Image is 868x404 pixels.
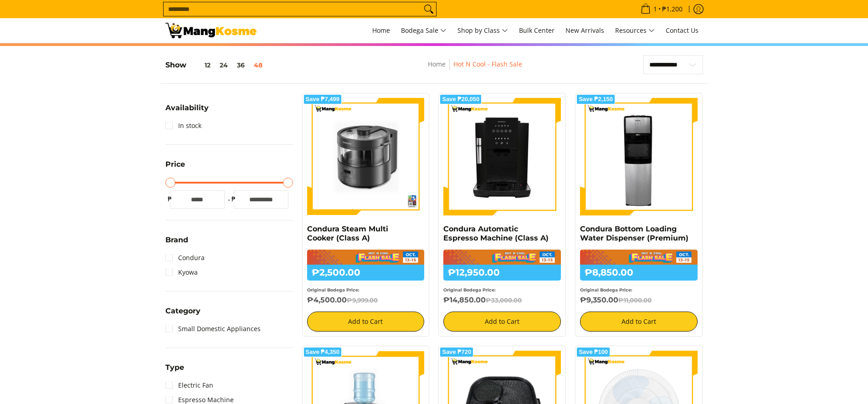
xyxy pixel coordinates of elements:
[368,18,395,43] a: Home
[580,312,698,332] button: Add to Cart
[165,61,267,70] h5: Show
[579,349,608,355] span: Save ₱100
[580,265,698,281] h6: ₱8,850.00
[165,23,257,38] img: Hot N Cool: Mang Kosme MID-PAYDAY APPLIANCES SALE! l Mang Kosme
[519,26,555,35] span: Bulk Center
[443,225,549,242] a: Condura Automatic Espresso Machine (Class A)
[165,251,205,265] a: Condura
[249,61,267,69] button: 48
[165,236,188,244] span: Brand
[580,296,698,305] h6: ₱9,350.00
[580,225,688,242] a: Condura Bottom Loading Water Dispenser (Premium)
[652,6,658,12] span: 1
[611,18,659,43] a: Resources
[442,97,479,102] span: Save ₱20,050
[307,312,425,332] button: Add to Cart
[232,61,249,69] button: 36
[229,194,238,204] span: ₱
[165,104,209,118] summary: Open
[579,97,613,102] span: Save ₱2,150
[443,312,561,332] button: Add to Cart
[307,296,425,305] h6: ₱4,500.00
[615,25,655,36] span: Resources
[428,60,446,68] a: Home
[453,18,513,43] a: Shop by Class
[266,18,703,43] nav: Main Menu
[165,307,200,315] span: Category
[165,364,184,378] summary: Open
[443,98,561,215] img: Condura Automatic Espresso Machine (Class A)
[365,59,586,79] nav: Breadcrumbs
[666,26,699,35] span: Contact Us
[186,61,215,69] button: 12
[580,287,632,292] small: Original Bodega Price:
[307,98,425,215] img: Condura Steam Multi Cooker (Class A)
[443,287,496,292] small: Original Bodega Price:
[661,18,703,43] a: Contact Us
[165,322,261,336] a: Small Domestic Appliances
[561,18,609,43] a: New Arrivals
[307,225,388,242] a: Condura Steam Multi Cooker (Class A)
[165,104,209,112] span: Availability
[421,2,436,16] button: Search
[215,61,232,69] button: 24
[401,25,447,36] span: Bodega Sale
[443,265,561,281] h6: ₱12,950.00
[661,6,684,12] span: ₱1,200
[486,297,522,304] del: ₱33,000.00
[457,25,508,36] span: Shop by Class
[165,265,198,280] a: Kyowa
[165,378,213,393] a: Electric Fan
[307,287,360,292] small: Original Bodega Price:
[165,161,185,168] span: Price
[618,297,652,304] del: ₱11,000.00
[165,236,188,251] summary: Open
[165,307,200,322] summary: Open
[307,265,425,281] h6: ₱2,500.00
[306,97,340,102] span: Save ₱7,499
[347,297,378,304] del: ₱9,999.00
[453,60,522,68] a: Hot N Cool - Flash Sale
[165,118,201,133] a: In stock
[165,364,184,371] span: Type
[165,161,185,175] summary: Open
[638,4,685,14] span: •
[306,349,340,355] span: Save ₱4,350
[514,18,559,43] a: Bulk Center
[565,26,604,35] span: New Arrivals
[165,194,175,204] span: ₱
[443,296,561,305] h6: ₱14,850.00
[372,26,390,35] span: Home
[396,18,451,43] a: Bodega Sale
[580,98,698,215] img: Condura Bottom Loading Water Dispenser (Premium)
[442,349,471,355] span: Save ₱720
